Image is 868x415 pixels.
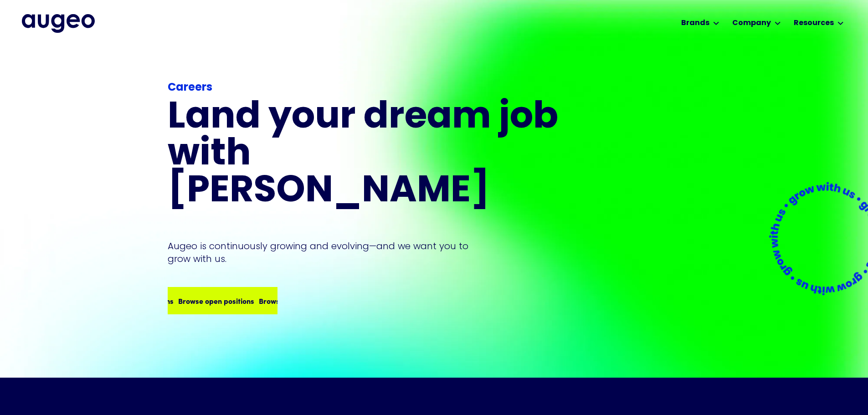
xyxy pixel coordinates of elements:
a: home [22,14,95,32]
a: Browse open positionsBrowse open positionsBrowse open positions [168,287,277,314]
div: Company [732,18,771,29]
div: Resources [794,18,834,29]
h1: Land your dream job﻿ with [PERSON_NAME] [168,100,561,210]
div: Brands [681,18,709,29]
div: Browse open positions [178,295,254,306]
img: Augeo's full logo in midnight blue. [22,14,95,32]
div: Browse open positions [259,295,335,306]
p: Augeo is continuously growing and evolving—and we want you to grow with us. [168,240,481,265]
strong: Careers [168,82,212,93]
